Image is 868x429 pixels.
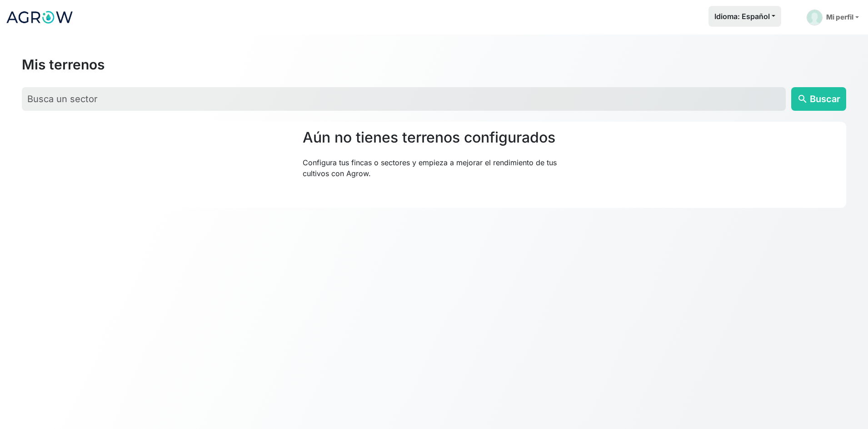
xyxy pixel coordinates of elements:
h2: Mis terrenos [22,56,105,73]
button: searchBuscar [791,87,846,111]
span: search [797,94,808,104]
button: Idioma: Español [708,6,781,27]
span: Buscar [810,92,840,106]
h2: Aún no tienes terrenos configurados [303,129,565,146]
p: Configura tus fincas o sectores y empieza a mejorar el rendimiento de tus cultivos con Agrow. [303,157,565,179]
a: Mi perfil [803,6,863,29]
img: User [807,10,823,25]
input: Busca un sector [22,87,786,111]
img: Agrow Analytics [5,6,74,29]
